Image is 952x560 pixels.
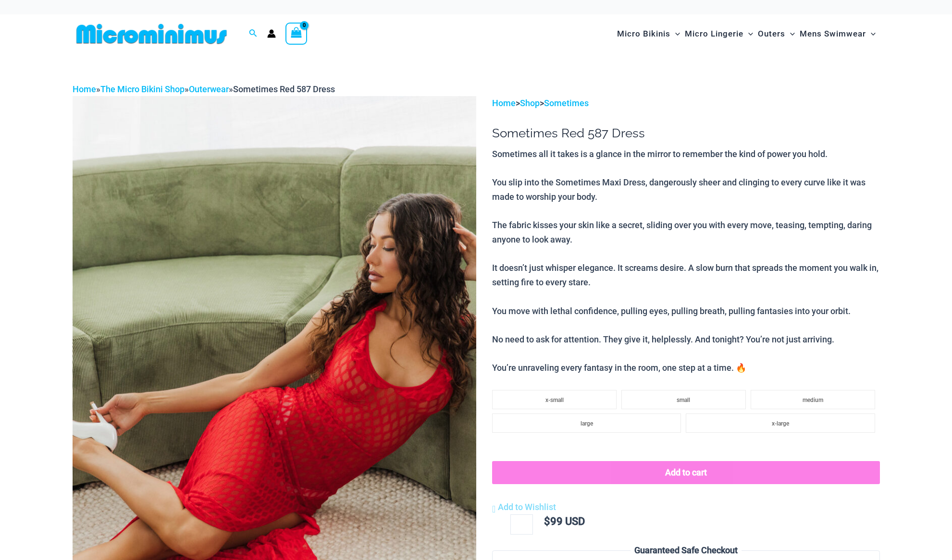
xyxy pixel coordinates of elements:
[866,22,876,46] span: Menu Toggle
[631,543,742,558] legend: Guaranteed Safe Checkout
[755,19,797,49] a: OutersMenu ToggleMenu Toggle
[492,390,617,409] li: x-small
[492,414,681,433] li: large
[492,461,879,484] button: Add to cart
[785,22,795,46] span: Menu Toggle
[803,397,823,403] span: medium
[492,98,516,108] a: Home
[520,98,540,108] a: Shop
[545,397,564,403] span: x-small
[613,18,880,50] nav: Site Navigation
[492,96,879,110] p: > >
[73,84,335,94] span: » » »
[758,22,785,46] span: Outers
[73,84,96,94] a: Home
[686,414,875,433] li: x-large
[772,420,789,427] span: x-large
[510,514,533,535] input: Product quantity
[544,515,550,527] span: $
[581,420,593,427] span: large
[73,23,231,45] img: MM SHOP LOGO FLAT
[617,22,670,46] span: Micro Bikinis
[615,19,682,49] a: Micro BikinisMenu ToggleMenu Toggle
[100,84,185,94] a: The Micro Bikini Shop
[544,515,585,527] bdi: 99 USD
[677,397,690,403] span: small
[743,22,753,46] span: Menu Toggle
[544,98,589,108] a: Sometimes
[492,500,556,514] a: Add to Wishlist
[498,502,556,512] span: Add to Wishlist
[751,390,875,409] li: medium
[797,19,878,49] a: Mens SwimwearMenu ToggleMenu Toggle
[492,126,879,141] h1: Sometimes Red 587 Dress
[267,29,276,38] a: Account icon link
[621,390,746,409] li: small
[249,28,258,40] a: Search icon link
[285,23,308,45] a: View Shopping Cart, empty
[685,22,743,46] span: Micro Lingerie
[800,22,866,46] span: Mens Swimwear
[670,22,680,46] span: Menu Toggle
[492,147,879,375] p: Sometimes all it takes is a glance in the mirror to remember the kind of power you hold. You slip...
[682,19,755,49] a: Micro LingerieMenu ToggleMenu Toggle
[189,84,229,94] a: Outerwear
[233,84,335,94] span: Sometimes Red 587 Dress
